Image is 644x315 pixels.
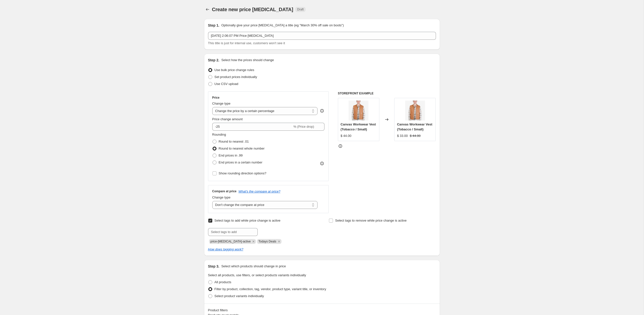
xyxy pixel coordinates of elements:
span: Change type [212,196,231,199]
span: Price change amount [212,117,243,121]
span: Canvas Workwear Vest (Tobacco / Small) [397,122,432,131]
span: Change type [212,102,231,105]
span: Set product prices individually [215,75,257,79]
span: Select tags to remove while price change is active [335,219,407,222]
span: This title is just for internal use, customers won't see it [208,41,285,45]
div: $ 44.00 [341,133,351,138]
img: BKMI436F_TOB-02_80x.jpg [349,101,368,120]
span: Todays Deals [258,240,276,243]
div: Product filters [208,308,436,313]
span: Filter by product, collection, tag, vendor, product type, variant title, or inventory [215,287,326,291]
span: Canvas Workwear Vest (Tobacco / Small) [341,122,376,131]
span: All products [215,280,231,284]
h3: Price [212,96,219,100]
p: Optionally give your price [MEDICAL_DATA] a title (eg "March 30% off sale on boots") [221,23,344,28]
span: Rounding [212,133,226,136]
strike: $ 44.00 [410,133,421,138]
span: Round to nearest whole number [219,147,265,150]
span: Use bulk price change rules [215,68,254,72]
div: help [320,108,324,113]
button: Remove Todays Deals [277,239,281,244]
a: How does tagging work? [208,247,243,251]
span: Use CSV upload [215,82,238,86]
h6: STOREFRONT EXAMPLE [338,91,436,95]
span: End prices in a certain number [219,160,262,164]
p: Select how the prices should change [221,58,274,63]
h3: Compare at price [212,189,237,193]
span: price-change-job-active [211,240,251,243]
span: Select all products, use filters, or select products variants individually [208,273,306,277]
p: Select which products should change in price [221,264,286,269]
input: Select tags to add [208,228,258,236]
button: Price change jobs [204,6,211,13]
h2: Step 1. [208,23,219,28]
span: Select product variants individually [215,294,264,298]
span: Create new price [MEDICAL_DATA] [212,7,293,12]
span: Draft [297,7,304,11]
h2: Step 3. [208,264,219,269]
input: 30% off holiday sale [208,32,436,40]
input: -15 [212,123,292,131]
img: BKMI436F_TOB-02_80x.jpg [405,101,425,120]
span: Select tags to add while price change is active [215,219,281,222]
span: End prices in .99 [219,154,243,157]
div: $ 33.00 [397,133,408,138]
button: Remove price-change-job-active [251,239,256,244]
button: What's the compare at price? [239,190,281,193]
h2: Step 2. [208,58,219,63]
span: Show rounding direction options? [219,171,266,175]
span: % (Price drop) [293,125,314,128]
span: Round to nearest .01 [219,140,249,143]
